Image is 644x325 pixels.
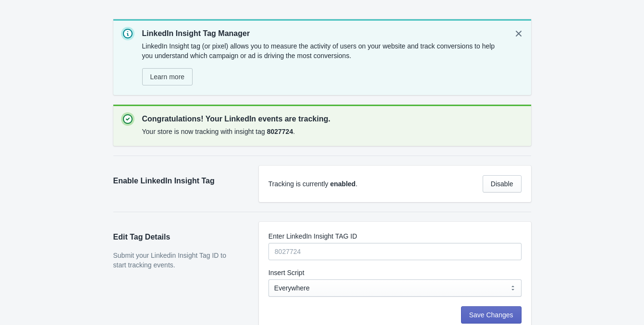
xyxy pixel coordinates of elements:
h2: Enable LinkedIn Insight Tag [113,175,240,187]
div: Your store is now tracking with insight tag . [142,125,523,138]
label: Insert Script [268,268,304,277]
button: Save Changes [461,306,522,324]
input: 8027724 [268,243,522,260]
p: LinkedIn Insight tag (or pixel) allows you to measure the activity of users on your website and t... [142,41,504,60]
span: Save Changes [469,311,513,319]
button: Dismiss notification [510,25,527,42]
p: LinkedIn Insight Tag Manager [142,28,504,39]
div: Tracking is currently . [268,179,475,189]
button: Disable [483,175,522,193]
a: Learn more [142,68,193,85]
span: enabled [330,180,355,188]
h2: Edit Tag Details [113,231,240,243]
span: Learn more [150,73,185,81]
span: Disable [491,180,513,188]
p: Submit your Linkedin Insight Tag ID to start tracking events. [113,251,240,270]
p: Congratulations! Your LinkedIn events are tracking. [142,113,523,125]
label: Enter LinkedIn Insight TAG ID [268,231,357,241]
b: 8027724 [267,128,293,135]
